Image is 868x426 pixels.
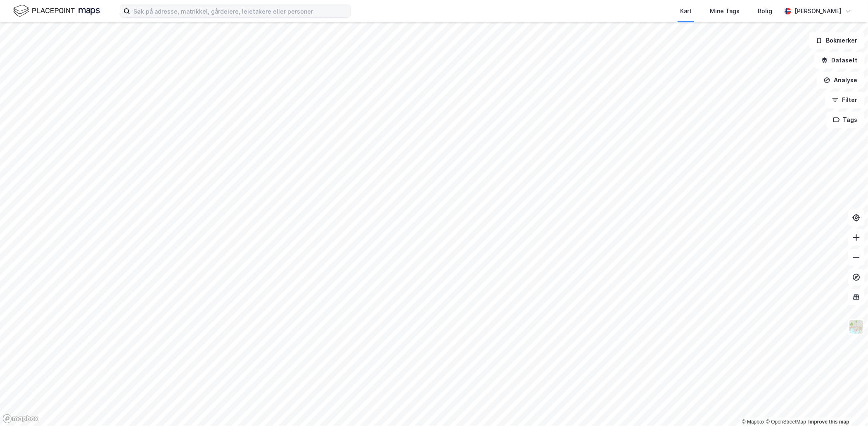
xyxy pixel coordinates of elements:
iframe: Chat Widget [827,386,868,426]
button: Tags [826,112,865,128]
div: Kart [680,6,692,16]
img: Z [849,319,864,335]
input: Søk på adresse, matrikkel, gårdeiere, leietakere eller personer [130,5,351,17]
a: Mapbox homepage [2,414,39,424]
div: Bolig [758,6,772,16]
button: Analyse [817,72,865,88]
button: Datasett [814,52,865,69]
a: Improve this map [809,419,849,425]
div: [PERSON_NAME] [794,6,842,16]
button: Filter [825,92,865,108]
img: logo.f888ab2527a4732fd821a326f86c7f29.svg [13,4,100,18]
div: Mine Tags [710,6,740,16]
div: Kontrollprogram for chat [827,386,868,426]
a: Mapbox [742,419,765,425]
button: Bokmerker [809,32,865,49]
a: OpenStreetMap [766,419,806,425]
